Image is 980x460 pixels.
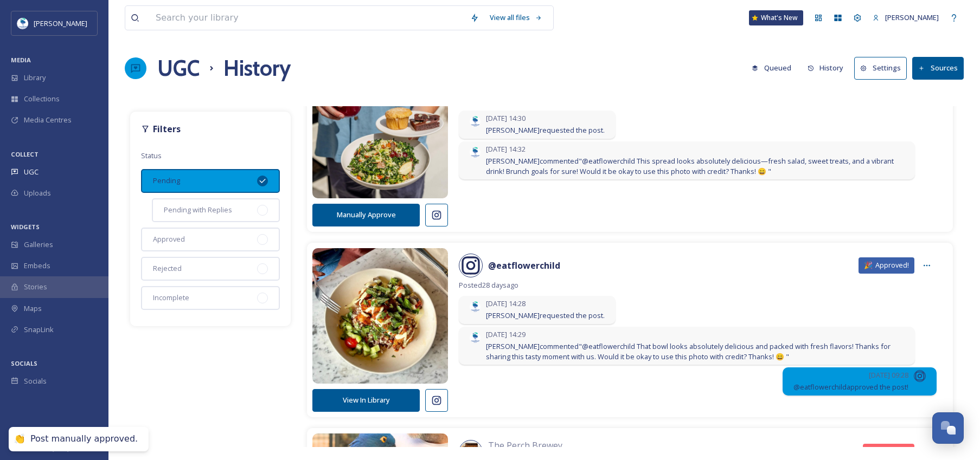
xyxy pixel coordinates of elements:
[24,282,47,292] span: Stories
[867,7,944,28] a: [PERSON_NAME]
[932,412,964,444] button: Open Chat
[488,260,560,271] strong: @ eatflowerchild
[875,260,909,270] span: Approved!
[24,376,47,386] span: Socials
[859,257,914,273] div: 🎉
[141,151,162,160] span: Status
[153,234,185,244] span: Approved
[312,389,420,411] button: View In Library
[14,433,25,445] div: 👏
[802,57,855,79] a: History
[24,261,50,271] span: Embeds
[24,115,72,125] span: Media Centres
[11,359,37,367] span: SOCIALS
[882,446,909,457] span: Pending
[470,332,481,343] img: download.jpeg
[24,167,39,177] span: UGC
[486,144,904,154] span: [DATE] 14:32
[24,303,42,314] span: Maps
[854,57,912,79] a: Settings
[11,150,39,158] span: COLLECT
[153,263,182,274] span: Rejected
[24,188,51,198] span: Uploads
[470,116,481,127] img: download.jpeg
[153,123,181,135] strong: Filters
[854,57,907,79] button: Settings
[24,94,60,104] span: Collections
[312,49,448,212] img: 535684692_18516566563030740_7892908335095010921_n.jpg
[488,439,572,452] span: The Perch Brewey
[486,299,605,309] span: [DATE] 14:28
[486,113,605,124] span: [DATE] 14:30
[793,382,908,392] span: @ eatflowerchild approved the post!
[24,325,54,335] span: SnapLink
[749,10,803,25] a: What's New
[312,235,448,397] img: 550376475_18522483493030740_1199795749514810544_n.jpg
[746,57,797,79] button: Queued
[17,18,28,29] img: download.jpeg
[157,52,200,85] a: UGC
[470,301,481,312] img: download.jpeg
[912,57,964,79] button: Sources
[11,223,40,231] span: WIDGETS
[486,310,605,321] span: [PERSON_NAME] requested the post.
[24,73,46,83] span: Library
[223,52,291,85] h1: History
[488,259,560,272] a: @eatflowerchild
[30,433,138,445] div: Post manually approved.
[34,18,87,28] span: [PERSON_NAME]
[153,176,180,186] span: Pending
[486,125,605,135] span: [PERSON_NAME] requested the post.
[11,56,31,64] span: MEDIA
[802,57,849,79] button: History
[486,156,904,177] span: [PERSON_NAME] commented "@eatflowerchild This spread looks absolutely delicious—fresh salad, swee...
[164,205,232,215] span: Pending with Replies
[470,147,481,158] img: download.jpeg
[484,7,548,28] a: View all files
[153,293,189,303] span: Incomplete
[150,6,465,30] input: Search your library
[24,239,53,250] span: Galleries
[746,57,802,79] a: Queued
[793,370,908,380] span: [DATE] 09:28
[486,329,904,340] span: [DATE] 14:29
[885,12,939,22] span: [PERSON_NAME]
[312,204,420,226] button: Manually Approve
[486,341,904,362] span: [PERSON_NAME] commented "@eatflowerchild That bowl looks absolutely delicious and packed with fre...
[459,280,937,290] span: Posted 28 days ago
